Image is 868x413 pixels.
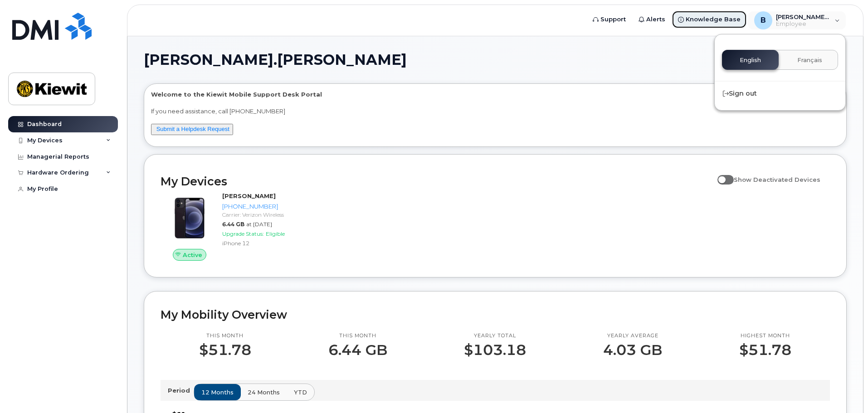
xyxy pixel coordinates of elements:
span: at [DATE] [246,221,272,228]
button: Submit a Helpdesk Request [151,124,233,135]
p: If you need assistance, call [PHONE_NUMBER] [151,107,839,116]
p: 6.44 GB [328,342,387,358]
span: Active [183,251,202,259]
a: Active[PERSON_NAME][PHONE_NUMBER]Carrier: Verizon Wireless6.44 GBat [DATE]Upgrade Status:Eligible... [161,192,320,261]
strong: [PERSON_NAME] [222,192,276,199]
div: [PHONE_NUMBER] [222,202,316,211]
h2: My Mobility Overview [161,308,830,321]
p: $103.18 [464,342,526,358]
p: Highest month [739,332,791,340]
span: Eligible [266,230,285,237]
span: YTD [294,388,307,397]
p: This month [199,332,251,340]
span: Upgrade Status: [222,230,264,237]
h2: My Devices [161,175,713,188]
img: iPhone_12.jpg [168,196,211,240]
p: $51.78 [739,342,791,358]
p: Period [168,386,194,395]
p: This month [328,332,387,340]
p: 4.03 GB [603,342,662,358]
iframe: Messenger Launcher [829,374,861,406]
span: [PERSON_NAME].[PERSON_NAME] [144,53,407,67]
span: 24 months [248,388,280,397]
span: Show Deactivated Devices [734,176,820,183]
p: $51.78 [199,342,251,358]
div: iPhone 12 [222,239,316,247]
div: Carrier: Verizon Wireless [222,211,316,219]
a: Submit a Helpdesk Request [156,126,229,132]
input: Show Deactivated Devices [717,171,725,178]
p: Welcome to the Kiewit Mobile Support Desk Portal [151,90,839,99]
span: 6.44 GB [222,221,244,228]
span: Français [797,57,822,64]
div: Sign out [715,85,845,102]
p: Yearly total [464,332,526,340]
p: Yearly average [603,332,662,340]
